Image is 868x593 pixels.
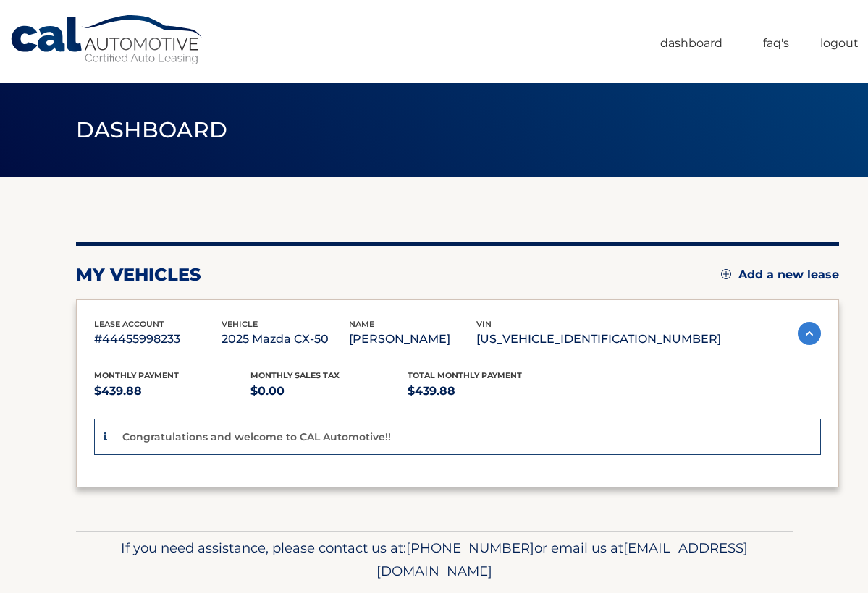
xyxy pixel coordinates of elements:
[94,329,222,349] p: #44455998233
[222,329,349,349] p: 2025 Mazda CX-50
[222,319,258,329] span: vehicle
[763,31,789,56] a: FAQ's
[9,14,205,66] a: Cal Automotive
[721,269,731,279] img: add.svg
[122,430,391,443] p: Congratulations and welcome to CAL Automotive!!
[349,329,476,349] p: [PERSON_NAME]
[94,370,179,380] span: Monthly Payment
[250,381,408,401] p: $0.00
[250,370,340,380] span: Monthly sales Tax
[721,268,839,282] a: Add a new lease
[376,539,748,579] span: [EMAIL_ADDRESS][DOMAIN_NAME]
[85,537,783,583] p: If you need assistance, please contact us at: or email us at
[820,31,859,56] a: Logout
[76,116,228,143] span: Dashboard
[76,264,201,286] h2: my vehicles
[94,319,164,329] span: lease account
[660,31,722,56] a: Dashboard
[94,381,251,401] p: $439.88
[406,539,534,556] span: [PHONE_NUMBER]
[349,319,374,329] span: name
[476,329,721,349] p: [US_VEHICLE_IDENTIFICATION_NUMBER]
[476,319,492,329] span: vin
[408,370,522,380] span: Total Monthly Payment
[408,381,565,401] p: $439.88
[798,322,821,345] img: accordion-active.svg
